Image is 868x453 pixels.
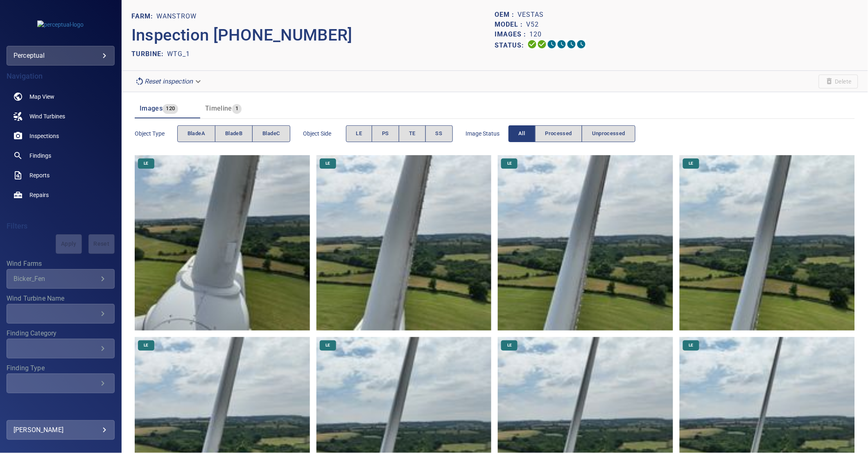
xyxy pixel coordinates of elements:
[177,125,215,142] button: bladeA
[819,75,858,88] span: Unable to delete the inspection due to your user permissions
[567,39,576,49] svg: Matching 0%
[139,342,153,348] span: LE
[37,20,84,29] img: perceptual-logo
[29,171,50,179] span: Reports
[252,125,290,142] button: bladeC
[7,87,115,106] a: map noActive
[29,191,49,199] span: Repairs
[535,125,582,142] button: Processed
[495,29,529,39] p: Images :
[518,10,544,20] p: Vestas
[495,39,527,51] p: Status:
[131,11,156,21] p: FARM:
[495,20,526,29] p: Model :
[576,39,586,49] svg: Classification 0%
[7,126,115,146] a: inspections noActive
[7,46,115,66] div: perceptual
[372,125,399,142] button: PS
[14,275,98,283] div: Bicker_Fen
[7,365,115,371] label: Finding Type
[519,129,525,138] span: All
[303,129,346,138] span: Object Side
[7,222,115,230] h4: Filters
[131,74,206,88] div: Reset inspection
[399,125,426,142] button: TE
[7,72,115,80] h4: Navigation
[7,330,115,337] label: Finding Category
[356,129,362,138] span: LE
[321,161,335,166] span: LE
[29,132,59,140] span: Inspections
[537,39,547,49] svg: Data Formatted 100%
[592,129,625,138] span: Unprocessed
[14,424,108,437] div: [PERSON_NAME]
[7,146,115,165] a: findings noActive
[547,39,557,49] svg: Selecting 0%
[502,161,517,166] span: LE
[582,125,635,142] button: Unprocessed
[131,49,167,59] p: TURBINE:
[7,106,115,126] a: windturbines noActive
[7,260,115,267] label: Wind Farms
[262,129,280,138] span: bladeC
[140,104,163,112] span: Images
[7,295,115,302] label: Wind Turbine Name
[466,129,509,138] span: Image Status
[495,10,518,20] p: OEM :
[527,39,537,49] svg: Uploading 100%
[7,374,115,393] div: Finding Type
[167,49,190,59] p: WTG_1
[139,161,153,166] span: LE
[225,129,242,138] span: bladeB
[7,269,115,289] div: Wind Farms
[684,342,698,348] span: LE
[188,129,205,138] span: bladeA
[529,29,542,39] p: 120
[502,342,517,348] span: LE
[346,125,453,142] div: objectSide
[557,39,567,49] svg: ML Processing 0%
[177,125,290,142] div: objectType
[684,161,698,166] span: LE
[29,93,54,101] span: Map View
[382,129,389,138] span: PS
[14,49,108,62] div: perceptual
[135,129,177,138] span: Object type
[545,129,572,138] span: Processed
[509,125,536,142] button: All
[409,129,416,138] span: TE
[29,152,51,160] span: Findings
[163,104,178,113] span: 120
[29,112,65,120] span: Wind Turbines
[7,185,115,205] a: repairs noActive
[156,11,197,21] p: Wanstrow
[346,125,373,142] button: LE
[7,165,115,185] a: reports noActive
[509,125,636,142] div: imageStatus
[321,342,335,348] span: LE
[145,77,193,85] em: Reset inspection
[436,129,443,138] span: SS
[7,304,115,324] div: Wind Turbine Name
[215,125,253,142] button: bladeB
[232,104,242,113] span: 1
[425,125,453,142] button: SS
[526,20,539,29] p: V52
[131,23,495,48] p: Inspection [PHONE_NUMBER]
[205,104,232,112] span: Timeline
[25,406,108,419] button: Show Advanced Filters
[7,339,115,358] div: Finding Category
